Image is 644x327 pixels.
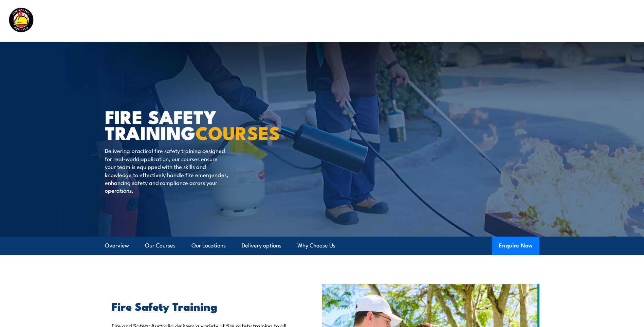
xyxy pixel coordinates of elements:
a: Learner Portal [537,12,576,30]
strong: COURSES [196,118,280,146]
a: Why Choose Us [297,237,335,255]
a: Courses [275,12,297,30]
a: Contact [591,12,612,30]
a: News [508,12,522,30]
button: Enquire Now [492,237,539,255]
a: Emergency Response Services [372,12,453,30]
a: Our Locations [191,237,226,255]
p: Delivering practical fire safety training designed for real-world application, our courses ensure... [105,147,229,194]
h1: FIRE SAFETY TRAINING [105,108,273,140]
a: Course Calendar [312,12,357,30]
a: Delivery options [242,237,281,255]
a: Overview [105,237,129,255]
a: About Us [467,12,493,30]
a: Our Courses [145,237,176,255]
h2: Fire Safety Training [112,301,291,311]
